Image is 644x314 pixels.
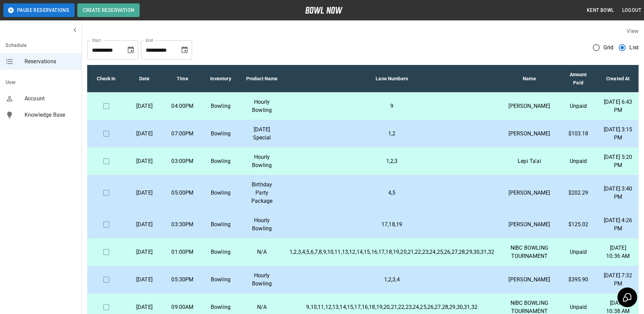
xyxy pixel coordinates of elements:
[505,220,554,229] p: [PERSON_NAME]
[245,98,279,114] p: Hourly Bowling
[505,130,554,138] p: [PERSON_NAME]
[289,102,494,110] p: 9
[619,4,644,17] button: Logout
[131,303,158,311] p: [DATE]
[25,95,76,103] span: Account
[207,189,234,197] p: Bowling
[207,276,234,284] p: Bowling
[207,102,234,110] p: Bowling
[240,65,284,93] th: Product Name
[125,65,163,93] th: Date
[163,65,202,93] th: Time
[207,220,234,229] p: Bowling
[245,153,279,169] p: Hourly Bowling
[169,276,196,284] p: 05:30PM
[25,57,76,66] span: Reservations
[124,43,138,57] button: Choose date, selected date is Oct 13, 2025
[565,220,592,229] p: $125.02
[207,303,234,311] p: Bowling
[603,271,633,288] p: [DATE] 7:32 PM
[505,244,554,260] p: NIBC BOWLING TOURNAMENT
[284,65,500,93] th: Lane Numbers
[131,276,158,284] p: [DATE]
[131,102,158,110] p: [DATE]
[131,220,158,229] p: [DATE]
[505,189,554,197] p: [PERSON_NAME]
[565,102,592,110] p: Unpaid
[169,102,196,110] p: 04:00PM
[131,157,158,165] p: [DATE]
[207,130,234,138] p: Bowling
[603,185,633,201] p: [DATE] 3:40 PM
[603,153,633,169] p: [DATE] 5:20 PM
[207,248,234,256] p: Bowling
[289,276,494,284] p: 1,2,3,4
[629,44,639,52] span: List
[565,157,592,165] p: Unpaid
[3,3,75,17] button: Pause Reservations
[169,248,196,256] p: 01:00PM
[131,189,158,197] p: [DATE]
[505,102,554,110] p: [PERSON_NAME]
[603,98,633,114] p: [DATE] 6:43 PM
[603,126,633,142] p: [DATE] 3:15 PM
[245,248,279,256] p: N/A
[289,157,494,165] p: 1,2,3
[500,65,559,93] th: Name
[131,248,158,256] p: [DATE]
[559,65,598,93] th: Amount Paid
[603,244,633,260] p: [DATE] 10:36 AM
[289,189,494,197] p: 4,5
[627,28,639,34] label: View
[289,248,494,256] p: 1,2,3,4,5,6,7,8,9,10,11,13,12,14,15,16,17,18,19,20,21,22,23,24,25,26,27,28,29,30,31,32
[289,303,494,311] p: 9,10,11,12,13,14,15,17,16,18,19,20,21,22,23,24,25,26,27,28,29,30,31,32
[178,43,191,57] button: Choose date, selected date is Nov 13, 2025
[565,248,592,256] p: Unpaid
[202,65,240,93] th: Inventory
[245,126,279,142] p: [DATE] Special
[87,65,125,93] th: Check In
[565,276,592,284] p: $395.90
[169,220,196,229] p: 03:30PM
[245,181,279,205] p: Birthday Party Package
[603,216,633,233] p: [DATE] 4:26 PM
[565,303,592,311] p: Unpaid
[131,130,158,138] p: [DATE]
[245,271,279,288] p: Hourly Bowling
[584,4,617,17] button: Kent Bowl
[25,111,76,119] span: Knowledge Base
[245,303,279,311] p: N/A
[565,189,592,197] p: $202.29
[565,130,592,138] p: $103.18
[289,220,494,229] p: 17,18,19
[505,157,554,165] p: Lepi Ta'ai
[505,276,554,284] p: [PERSON_NAME]
[169,157,196,165] p: 03:00PM
[169,130,196,138] p: 07:00PM
[603,44,614,52] span: Grid
[207,157,234,165] p: Bowling
[305,7,343,14] img: logo
[169,189,196,197] p: 05:00PM
[245,216,279,233] p: Hourly Bowling
[289,130,494,138] p: 1,2
[169,303,196,311] p: 09:00AM
[597,65,639,93] th: Created At
[77,3,140,17] button: Create Reservation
